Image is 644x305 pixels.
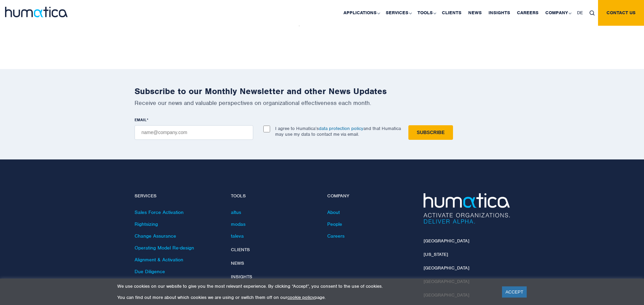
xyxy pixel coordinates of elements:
img: search_icon [590,10,595,16]
a: Change Assurance [135,233,176,239]
a: Rightsizing [135,221,158,227]
a: altus [231,209,241,215]
a: [US_STATE] [424,252,448,257]
p: Receive our news and valuable perspectives on organizational effectiveness each month. [135,99,510,107]
a: Operating Model Re-design [135,245,194,251]
input: name@company.com [135,125,253,140]
a: About [327,209,340,215]
p: I agree to Humatica’s and that Humatica may use my data to contact me via email. [275,126,401,137]
span: DE [577,10,583,16]
span: EMAIL [135,117,147,123]
a: People [327,221,342,227]
input: Subscribe [408,125,453,140]
input: I agree to Humatica’sdata protection policyand that Humatica may use my data to contact me via em... [263,126,270,132]
p: You can find out more about which cookies we are using or switch them off on our page. [117,295,494,300]
a: [GEOGRAPHIC_DATA] [424,238,469,244]
a: cookie policy [287,295,314,300]
img: logo [5,7,68,17]
p: We use cookies on our website to give you the most relevant experience. By clicking “Accept”, you... [117,283,494,289]
a: ACCEPT [502,286,527,298]
a: Clients [231,247,250,253]
a: Insights [231,274,252,280]
a: taleva [231,233,244,239]
a: data protection policy [319,126,363,131]
a: modas [231,221,245,227]
h2: Subscribe to our Monthly Newsletter and other News Updates [135,86,510,96]
a: Alignment & Activation [135,257,183,263]
img: Humatica [424,193,510,224]
a: Sales Force Activation [135,209,184,215]
a: Due Diligence [135,268,165,275]
h4: Company [327,193,413,199]
a: [GEOGRAPHIC_DATA] [424,265,469,271]
h4: Tools [231,193,317,199]
h4: Services [135,193,221,199]
a: Careers [327,233,344,239]
a: News [231,260,244,266]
